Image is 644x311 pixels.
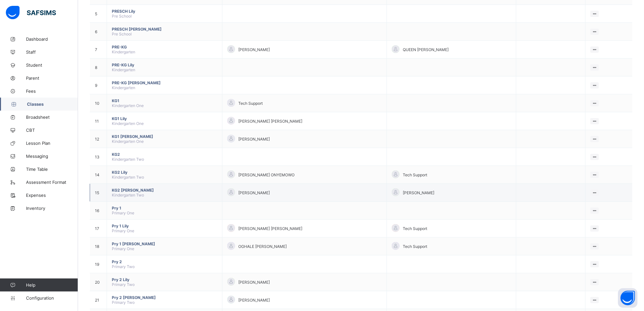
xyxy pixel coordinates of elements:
[112,85,135,90] span: Kindergarten
[26,62,78,68] span: Student
[90,59,107,76] td: 8
[112,62,217,67] span: PRE-KG Lily
[112,152,217,157] span: KG2
[90,5,107,23] td: 5
[112,14,132,19] span: Pre School
[90,237,107,255] td: 18
[90,148,107,166] td: 13
[618,288,637,308] button: Open asap
[238,119,302,124] span: [PERSON_NAME] [PERSON_NAME]
[112,206,217,210] span: Pry 1
[238,47,270,52] span: [PERSON_NAME]
[112,121,144,126] span: Kindergarten One
[112,27,217,32] span: PRESCH [PERSON_NAME]
[26,167,78,172] span: Time Table
[112,134,217,139] span: KG1 [PERSON_NAME]
[112,277,217,282] span: Pry 2 Lily
[90,184,107,202] td: 15
[112,9,217,14] span: PRESCH Lily
[26,88,78,94] span: Fees
[112,282,135,287] span: Primary Two
[403,244,427,249] span: Tech Support
[238,172,295,177] span: [PERSON_NAME] ONYEMOWO
[403,226,427,231] span: Tech Support
[26,115,78,120] span: Broadsheet
[26,193,78,198] span: Expenses
[90,220,107,237] td: 17
[238,244,287,249] span: OGHALE [PERSON_NAME]
[90,291,107,309] td: 21
[26,282,78,288] span: Help
[238,190,270,195] span: [PERSON_NAME]
[26,49,78,55] span: Staff
[112,103,144,108] span: Kindergarten One
[6,6,56,20] img: safsims
[112,98,217,103] span: KG1
[238,280,270,285] span: [PERSON_NAME]
[112,157,144,162] span: Kindergarten Two
[26,128,78,133] span: CBT
[112,259,217,264] span: Pry 2
[90,23,107,41] td: 6
[112,295,217,300] span: Pry 2 [PERSON_NAME]
[27,101,78,107] span: Classes
[112,223,217,228] span: Pry 1 Lily
[112,45,217,49] span: PRE-KG
[112,80,217,85] span: PRE-KG [PERSON_NAME]
[112,246,134,251] span: Primary One
[112,116,217,121] span: KG1 Lily
[403,47,449,52] span: QUEEN [PERSON_NAME]
[26,75,78,81] span: Parent
[112,193,144,197] span: Kindergarten Two
[238,298,270,303] span: [PERSON_NAME]
[90,41,107,59] td: 7
[403,190,434,195] span: [PERSON_NAME]
[112,188,217,193] span: KG2 [PERSON_NAME]
[403,172,427,177] span: Tech Support
[112,170,217,175] span: KG2 Lily
[112,264,135,269] span: Primary Two
[112,241,217,246] span: Pry 1 [PERSON_NAME]
[112,175,144,180] span: Kindergarten Two
[26,141,78,146] span: Lesson Plan
[112,49,135,54] span: Kindergarten
[112,210,134,215] span: Primary One
[90,255,107,273] td: 19
[90,94,107,112] td: 10
[90,130,107,148] td: 12
[90,166,107,184] td: 14
[90,202,107,220] td: 16
[26,206,78,211] span: Inventory
[112,67,135,72] span: Kindergarten
[112,32,132,36] span: Pre School
[26,154,78,159] span: Messaging
[90,273,107,291] td: 20
[26,295,78,301] span: Configuration
[90,112,107,130] td: 11
[112,300,135,305] span: Primary Two
[238,137,270,142] span: [PERSON_NAME]
[26,36,78,42] span: Dashboard
[238,226,302,231] span: [PERSON_NAME] [PERSON_NAME]
[26,180,78,185] span: Assessment Format
[112,228,134,233] span: Primary One
[90,76,107,94] td: 9
[112,139,144,144] span: Kindergarten One
[238,101,263,106] span: Tech Support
